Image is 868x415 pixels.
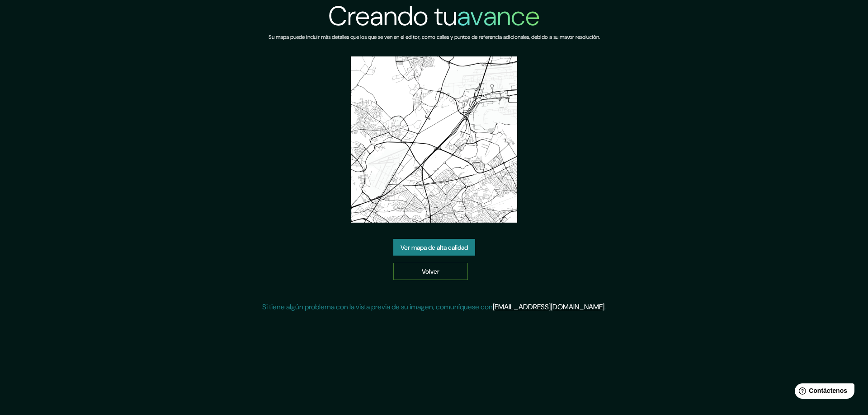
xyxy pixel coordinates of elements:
font: . [604,302,606,312]
font: Si tiene algún problema con la vista previa de su imagen, comuníquese con [262,302,493,312]
a: Volver [393,263,468,280]
iframe: Lanzador de widgets de ayuda [788,380,858,405]
font: Su mapa puede incluir más detalles que los que se ven en el editor, como calles y puntos de refer... [269,33,600,41]
a: [EMAIL_ADDRESS][DOMAIN_NAME] [493,302,604,312]
img: vista previa del mapa creado [351,56,517,223]
font: Volver [422,268,439,276]
a: Ver mapa de alta calidad [393,239,475,256]
font: Ver mapa de alta calidad [401,243,468,252]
